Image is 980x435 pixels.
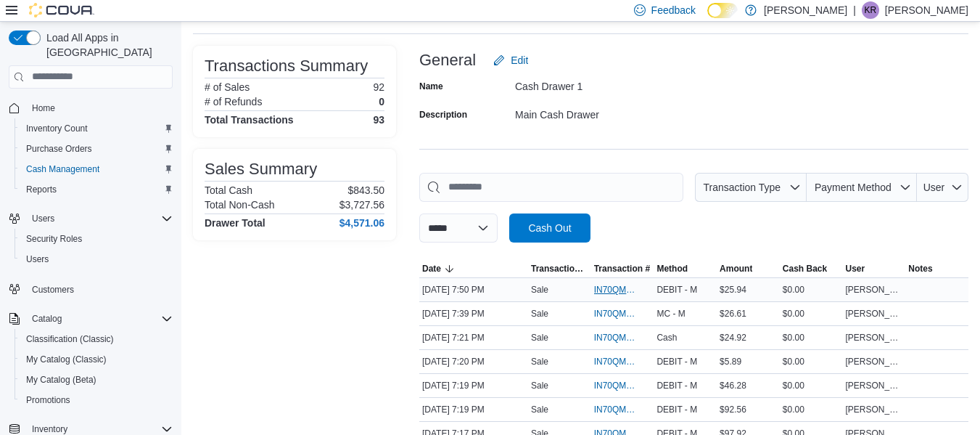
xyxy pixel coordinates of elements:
a: Home [26,99,61,117]
button: Notes [905,260,968,277]
p: 0 [379,96,384,107]
span: [PERSON_NAME] [846,380,903,391]
span: [PERSON_NAME] [846,308,903,320]
span: Security Roles [26,233,82,245]
span: IN70QM-1935561 [594,308,637,320]
span: $46.28 [720,380,746,391]
span: [PERSON_NAME] [846,356,903,367]
span: Inventory Count [20,120,173,137]
button: Payment Method [807,173,917,202]
span: $5.89 [720,356,741,367]
span: Promotions [20,391,173,409]
span: Amount [720,263,752,275]
span: My Catalog (Classic) [26,354,107,365]
span: IN70QM-1935531 [594,404,637,415]
div: $0.00 [780,353,843,370]
h6: # of Refunds [205,96,262,107]
h6: Total Non-Cash [205,199,275,211]
a: Reports [20,181,62,198]
span: DEBIT - M [656,284,697,296]
span: Cash [656,332,677,343]
span: My Catalog (Beta) [20,371,173,389]
label: Name [419,81,443,92]
button: Transaction # [591,260,654,277]
button: Inventory Count [15,118,178,139]
span: Cash Management [20,160,173,178]
span: [PERSON_NAME] [846,404,903,415]
span: Reports [20,181,173,198]
div: $0.00 [780,401,843,418]
span: IN70QM-1935537 [594,356,637,367]
h4: Total Transactions [205,114,294,126]
button: Edit [487,46,534,75]
div: $0.00 [780,329,843,346]
h4: 93 [373,114,384,126]
span: Users [20,251,173,268]
div: Kevin Russell [862,1,879,19]
h3: Transactions Summary [205,57,368,75]
button: Amount [717,260,780,277]
h4: $4,571.06 [339,217,384,229]
span: Transaction Type [703,182,781,193]
p: Sale [531,380,548,391]
h4: Drawer Total [205,217,265,229]
span: Users [26,210,173,227]
span: Cash Back [783,263,827,275]
a: Users [20,251,54,268]
span: DEBIT - M [656,380,697,391]
label: Description [419,109,467,121]
p: | [853,1,856,19]
h6: # of Sales [205,81,250,93]
div: Main Cash Drawer [515,103,709,121]
span: Inventory [32,423,67,435]
button: Catalog [3,309,178,329]
p: Sale [531,284,548,296]
span: IN70QM-1935538 [594,332,637,343]
a: Inventory Count [20,120,94,137]
button: My Catalog (Classic) [15,349,178,370]
div: $0.00 [780,377,843,394]
span: Purchase Orders [20,140,173,158]
p: Sale [531,332,548,343]
button: Reports [15,179,178,200]
p: Sale [531,356,548,367]
button: Date [419,260,528,277]
button: Classification (Classic) [15,329,178,349]
button: Purchase Orders [15,139,178,159]
button: IN70QM-1935561 [594,305,651,322]
span: Users [32,213,54,224]
button: Users [26,210,60,227]
span: Catalog [32,313,62,325]
p: Sale [531,404,548,415]
a: Promotions [20,391,76,409]
button: Cash Out [509,214,590,243]
button: Transaction Type [528,260,591,277]
span: Feedback [651,3,696,17]
span: IN70QM-1935568 [594,284,637,296]
span: Reports [26,184,57,195]
div: $0.00 [780,305,843,322]
p: [PERSON_NAME] [885,1,968,19]
span: Payment Method [815,182,892,193]
span: Cash Out [528,221,571,235]
div: [DATE] 7:39 PM [419,305,528,322]
span: $25.94 [720,284,746,296]
a: My Catalog (Beta) [20,371,102,389]
span: Home [26,99,173,117]
button: Cash Back [780,260,843,277]
button: Users [15,249,178,269]
button: Cash Management [15,159,178,179]
div: [DATE] 7:20 PM [419,353,528,370]
span: [PERSON_NAME] [846,284,903,296]
button: Customers [3,278,178,299]
span: Users [26,253,49,265]
span: [PERSON_NAME] [846,332,903,343]
button: My Catalog (Beta) [15,370,178,390]
span: User [923,182,945,193]
span: Promotions [26,394,70,406]
div: [DATE] 7:19 PM [419,377,528,394]
span: Dark Mode [707,18,708,19]
p: $843.50 [347,184,384,196]
button: User [917,173,968,202]
div: [DATE] 7:21 PM [419,329,528,346]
